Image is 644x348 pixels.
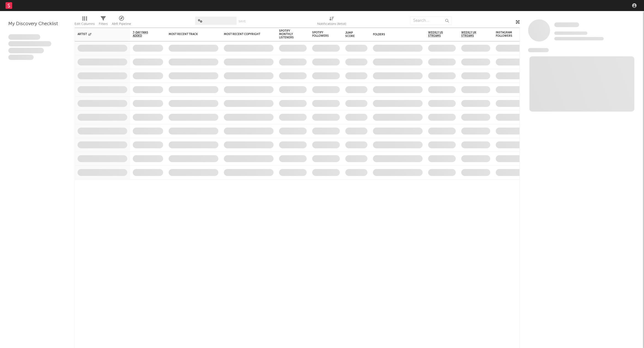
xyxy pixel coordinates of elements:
button: Save [238,20,246,23]
span: Some Artist [554,22,579,27]
div: Spotify Monthly Listeners [279,29,298,39]
div: Filters [99,21,108,27]
input: Search... [410,17,452,25]
div: Notifications (Artist) [317,14,346,30]
div: Instagram Followers [496,31,515,38]
a: Some Artist [554,22,579,28]
div: Notifications (Artist) [317,21,346,27]
div: Edit Columns [75,14,95,30]
div: A&R Pipeline [112,14,131,30]
div: Filters [99,14,108,30]
span: 7-Day Fans Added [133,31,155,38]
div: Spotify Followers [312,31,332,38]
div: Most Recent Track [169,33,210,36]
span: Lorem ipsum dolor [8,34,40,40]
div: Artist [78,33,119,36]
div: My Discovery Checklist [8,21,66,27]
span: Weekly UK Streams [461,31,482,38]
div: Most Recent Copyright [224,33,265,36]
span: 0 fans last week [554,37,604,40]
span: News Feed [528,48,549,52]
div: A&R Pipeline [112,21,131,27]
span: Praesent ac interdum [8,48,44,53]
span: Tracking Since: [DATE] [554,31,587,35]
div: Jump Score [345,31,359,38]
span: Integer aliquet in purus et [8,41,51,47]
span: Weekly US Streams [428,31,447,38]
div: Folders [373,33,414,36]
div: Edit Columns [75,21,95,27]
span: Aliquam viverra [8,55,34,60]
